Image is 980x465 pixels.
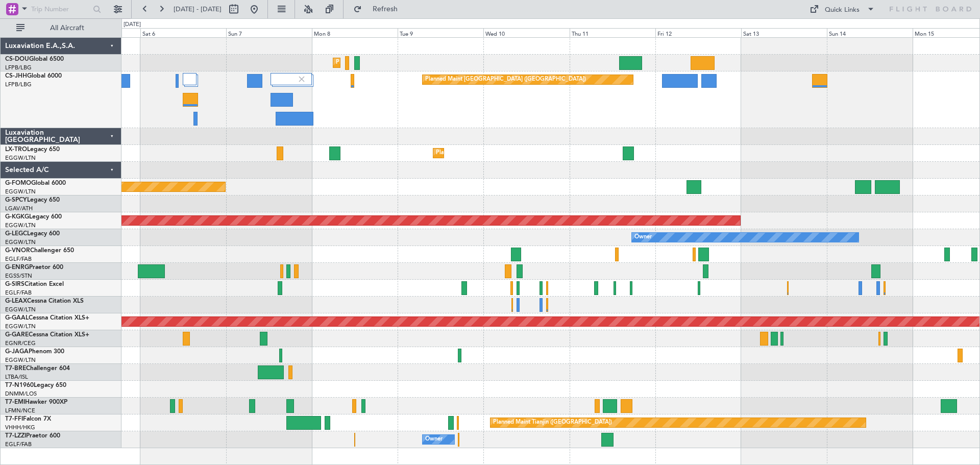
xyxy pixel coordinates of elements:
[140,28,226,37] div: Sat 6
[5,416,51,422] a: T7-FFIFalcon 7X
[312,28,398,37] div: Mon 8
[425,432,443,447] div: Owner
[5,390,37,398] a: DNMM/LOS
[5,180,66,186] a: G-FOMOGlobal 6000
[5,424,35,431] a: VHHH/HKG
[5,382,34,388] span: T7-N1960
[27,25,108,32] span: All Aircraft
[5,56,64,62] a: CS-DOUGlobal 6500
[493,415,612,430] div: Planned Maint Tianjin ([GEOGRAPHIC_DATA])
[5,231,27,237] span: G-LEGC
[5,238,36,246] a: EGGW/LTN
[11,20,111,36] button: All Aircraft
[5,56,29,62] span: CS-DOU
[5,272,32,280] a: EGSS/STN
[5,332,29,338] span: G-GARE
[5,382,66,388] a: T7-N1960Legacy 650
[5,281,24,287] span: G-SIRS
[174,5,222,14] span: [DATE] - [DATE]
[5,281,64,287] a: G-SIRSCitation Excel
[5,255,32,263] a: EGLF/FAB
[5,73,62,79] a: CS-JHHGlobal 6000
[5,81,32,88] a: LFPB/LBG
[655,28,741,37] div: Fri 12
[804,1,880,17] button: Quick Links
[5,365,70,372] a: T7-BREChallenger 604
[5,231,60,237] a: G-LEGCLegacy 600
[5,248,30,254] span: G-VNOR
[5,64,32,71] a: LFPB/LBG
[5,356,36,364] a: EGGW/LTN
[5,433,26,439] span: T7-LZZI
[336,55,497,70] div: Planned Maint [GEOGRAPHIC_DATA] ([GEOGRAPHIC_DATA])
[5,399,25,405] span: T7-EMI
[570,28,655,37] div: Thu 11
[31,2,90,17] input: Trip Number
[5,399,67,405] a: T7-EMIHawker 900XP
[5,197,60,203] a: G-SPCYLegacy 650
[5,332,89,338] a: G-GARECessna Citation XLS+
[5,264,29,271] span: G-ENRG
[5,289,32,297] a: EGLF/FAB
[349,1,410,17] button: Refresh
[425,72,586,87] div: Planned Maint [GEOGRAPHIC_DATA] ([GEOGRAPHIC_DATA])
[5,315,29,321] span: G-GAAL
[5,315,89,321] a: G-GAALCessna Citation XLS+
[436,145,503,161] div: Planned Maint Dusseldorf
[5,146,27,153] span: LX-TRO
[5,373,28,381] a: LTBA/ISL
[5,73,27,79] span: CS-JHH
[5,416,23,422] span: T7-FFI
[398,28,483,37] div: Tue 9
[827,28,913,37] div: Sun 14
[483,28,569,37] div: Wed 10
[5,214,29,220] span: G-KGKG
[5,154,36,162] a: EGGW/LTN
[5,205,33,212] a: LGAV/ATH
[226,28,312,37] div: Sun 7
[5,306,36,313] a: EGGW/LTN
[5,180,31,186] span: G-FOMO
[5,298,27,304] span: G-LEAX
[5,188,36,195] a: EGGW/LTN
[5,222,36,229] a: EGGW/LTN
[741,28,827,37] div: Sat 13
[5,323,36,330] a: EGGW/LTN
[634,230,652,245] div: Owner
[5,146,60,153] a: LX-TROLegacy 650
[364,6,407,13] span: Refresh
[5,214,62,220] a: G-KGKGLegacy 600
[5,197,27,203] span: G-SPCY
[825,5,860,15] div: Quick Links
[5,339,36,347] a: EGNR/CEG
[124,20,141,29] div: [DATE]
[5,349,64,355] a: G-JAGAPhenom 300
[5,407,35,414] a: LFMN/NCE
[297,75,306,84] img: gray-close.svg
[5,248,74,254] a: G-VNORChallenger 650
[5,365,26,372] span: T7-BRE
[5,298,84,304] a: G-LEAXCessna Citation XLS
[5,440,32,448] a: EGLF/FAB
[5,433,60,439] a: T7-LZZIPraetor 600
[5,264,63,271] a: G-ENRGPraetor 600
[5,349,29,355] span: G-JAGA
